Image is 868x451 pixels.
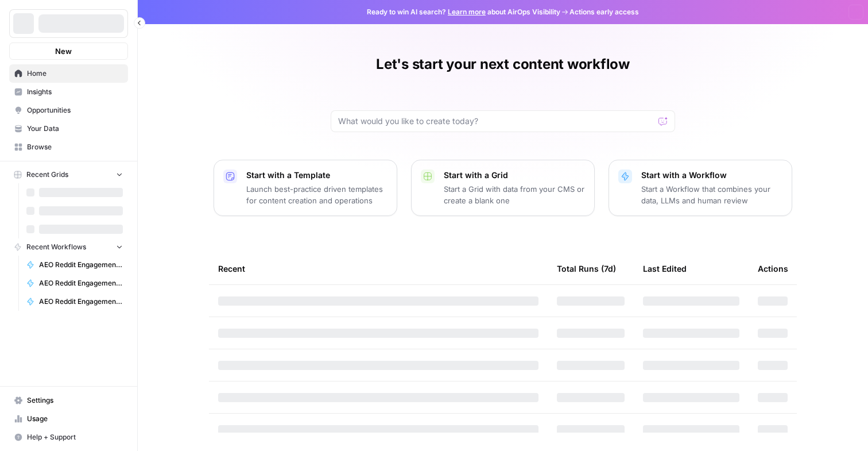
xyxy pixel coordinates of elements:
[246,169,387,181] p: Start with a Template
[9,120,128,138] a: Your Data
[641,169,782,181] p: Start with a Workflow
[27,432,123,442] span: Help + Support
[55,45,72,57] span: New
[376,55,630,74] h1: Let's start your next content workflow
[643,253,687,284] div: Last Edited
[26,169,68,180] span: Recent Grids
[9,83,128,101] a: Insights
[9,428,128,446] button: Help + Support
[448,7,486,16] a: Learn more
[338,115,654,127] input: What would you like to create today?
[39,278,123,288] span: AEO Reddit Engagement - Fork
[9,391,128,410] a: Settings
[39,260,123,270] span: AEO Reddit Engagement - Fork
[9,238,128,256] button: Recent Workflows
[21,256,128,274] a: AEO Reddit Engagement - Fork
[27,414,123,424] span: Usage
[9,410,128,428] a: Usage
[367,7,560,17] span: Ready to win AI search? about AirOps Visibility
[444,183,585,206] p: Start a Grid with data from your CMS or create a blank one
[21,274,128,292] a: AEO Reddit Engagement - Fork
[411,160,595,216] button: Start with a GridStart a Grid with data from your CMS or create a blank one
[218,253,538,284] div: Recent
[609,160,792,216] button: Start with a WorkflowStart a Workflow that combines your data, LLMs and human review
[27,124,123,134] span: Your Data
[27,87,123,97] span: Insights
[9,43,128,60] button: New
[444,169,585,181] p: Start with a Grid
[27,142,123,152] span: Browse
[9,138,128,156] a: Browse
[758,253,788,284] div: Actions
[246,183,387,206] p: Launch best-practice driven templates for content creation and operations
[557,253,616,284] div: Total Runs (7d)
[569,7,639,17] span: Actions early access
[214,160,397,216] button: Start with a TemplateLaunch best-practice driven templates for content creation and operations
[21,292,128,311] a: AEO Reddit Engagement - Fork
[27,68,123,79] span: Home
[39,296,123,307] span: AEO Reddit Engagement - Fork
[27,395,123,406] span: Settings
[26,242,86,252] span: Recent Workflows
[9,101,128,120] a: Opportunities
[9,166,128,183] button: Recent Grids
[27,105,123,115] span: Opportunities
[9,64,128,83] a: Home
[641,183,782,206] p: Start a Workflow that combines your data, LLMs and human review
